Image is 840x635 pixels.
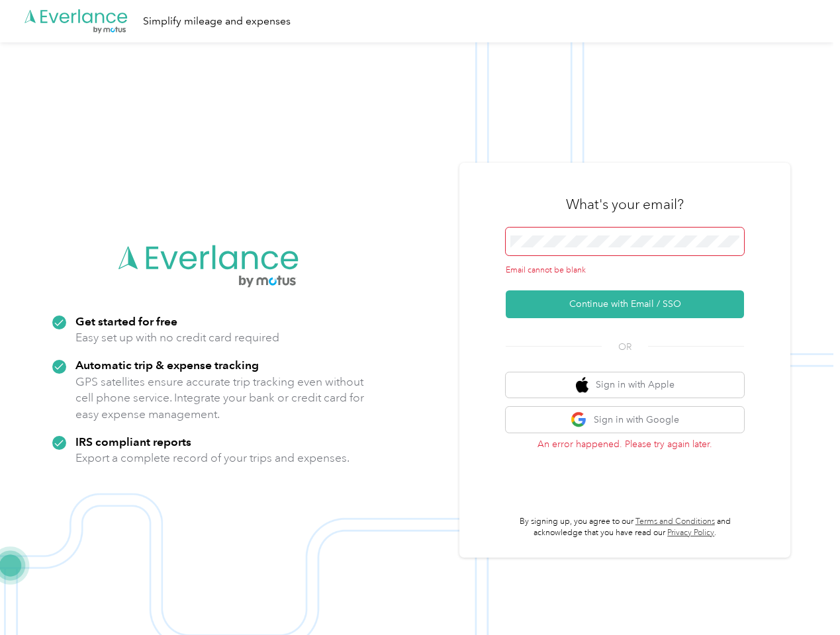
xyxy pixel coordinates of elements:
[566,195,684,214] h3: What's your email?
[75,358,259,372] strong: Automatic trip & expense tracking
[576,377,589,394] img: apple logo
[506,290,744,318] button: Continue with Email / SSO
[602,340,648,354] span: OR
[75,374,365,423] p: GPS satellites ensure accurate trip tracking even without cell phone service. Integrate your bank...
[143,13,291,30] div: Simplify mileage and expenses
[75,329,279,346] p: Easy set up with no credit card required
[667,528,714,538] a: Privacy Policy
[75,450,350,466] p: Export a complete record of your trips and expenses.
[506,407,744,433] button: google logoSign in with Google
[506,437,744,451] p: An error happened. Please try again later.
[571,411,587,428] img: google logo
[506,516,744,539] p: By signing up, you agree to our and acknowledge that you have read our .
[506,372,744,398] button: apple logoSign in with Apple
[635,517,715,527] a: Terms and Conditions
[506,265,744,276] div: Email cannot be blank
[75,435,191,448] strong: IRS compliant reports
[75,314,177,328] strong: Get started for free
